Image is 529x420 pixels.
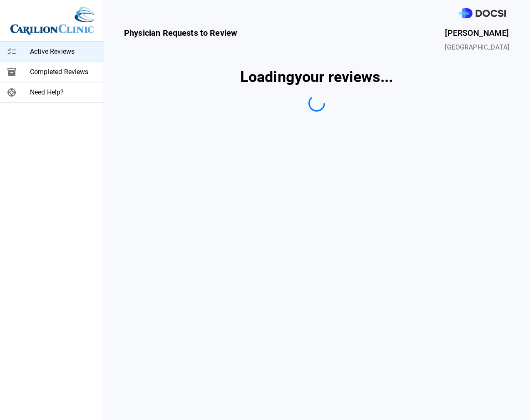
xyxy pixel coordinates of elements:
[459,8,506,19] img: DOCSI Logo
[445,42,509,52] span: [GEOGRAPHIC_DATA]
[30,67,97,77] span: Completed Reviews
[30,87,97,97] span: Need Help?
[445,27,509,39] span: [PERSON_NAME]
[10,7,94,35] img: Site Logo
[30,47,97,57] span: Active Reviews
[240,66,393,88] span: Loading your reviews ...
[124,27,237,52] span: Physician Requests to Review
